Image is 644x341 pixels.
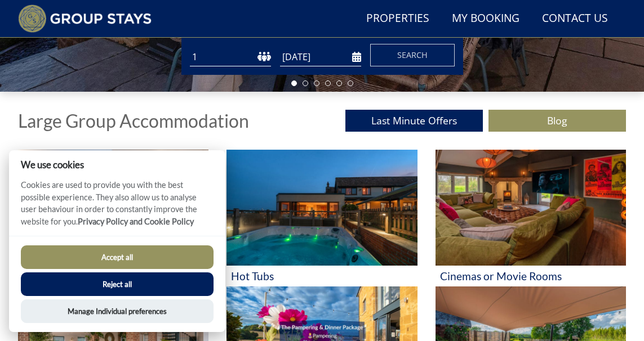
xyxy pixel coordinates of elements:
a: Properties [362,6,434,32]
a: My Booking [447,6,524,32]
h1: Large Group Accommodation [18,111,249,131]
img: Group Stays [18,5,152,33]
span: Search [397,50,428,60]
h2: We use cookies [9,159,225,170]
input: Arrival Date [280,48,361,66]
a: Privacy Policy and Cookie Policy [78,217,194,226]
img: 'Cinemas or Movie Rooms' - Large Group Accommodation Holiday Ideas [436,150,626,266]
a: 'Cinemas or Movie Rooms' - Large Group Accommodation Holiday Ideas Cinemas or Movie Rooms [436,150,626,286]
a: Contact Us [538,6,612,32]
button: Reject all [21,272,214,296]
p: Cookies are used to provide you with the best possible experience. They also allow us to analyse ... [9,179,225,236]
button: Accept all [21,245,214,269]
img: 'Hot Tubs' - Large Group Accommodation Holiday Ideas [226,150,417,266]
h3: Cinemas or Movie Rooms [440,270,621,282]
button: Manage Individual preferences [21,299,214,323]
a: Last Minute Offers [345,110,483,132]
a: Blog [488,110,626,132]
h3: Hot Tubs [231,270,412,282]
a: 'Hot Tubs' - Large Group Accommodation Holiday Ideas Hot Tubs [226,150,417,286]
button: Search [370,44,455,66]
